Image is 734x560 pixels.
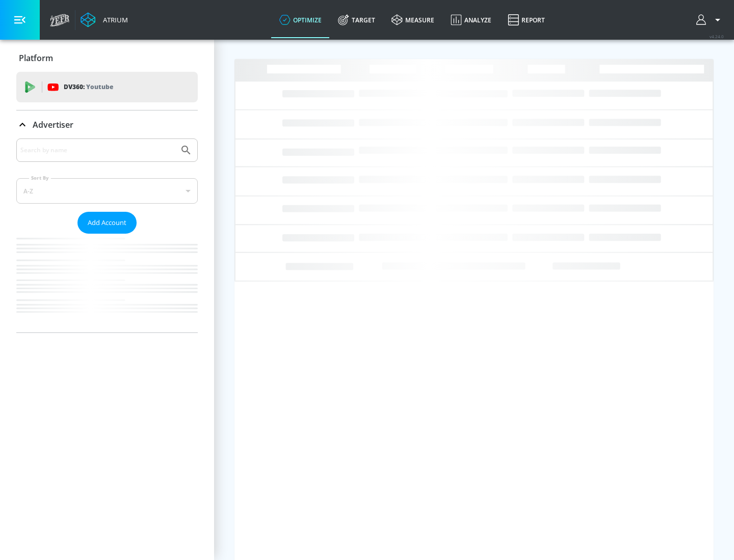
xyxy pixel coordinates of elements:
div: A-Z [16,178,198,204]
p: Advertiser [33,119,73,130]
a: Atrium [81,12,128,27]
a: optimize [271,2,330,38]
p: Youtube [86,81,113,92]
div: Advertiser [16,110,198,139]
button: Add Account [77,212,137,234]
div: Platform [16,44,198,72]
a: Target [330,2,383,38]
p: Platform [19,52,53,64]
nav: list of Advertiser [16,234,198,332]
div: DV360: Youtube [16,72,198,102]
span: v 4.24.0 [710,34,724,39]
input: Search by name [20,144,175,157]
a: measure [383,2,442,38]
div: Atrium [99,15,128,24]
a: Analyze [442,2,500,38]
p: DV360: [64,81,113,93]
a: Report [500,2,553,38]
label: Sort By [29,175,51,181]
span: Add Account [88,217,126,229]
div: Advertiser [16,138,198,332]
